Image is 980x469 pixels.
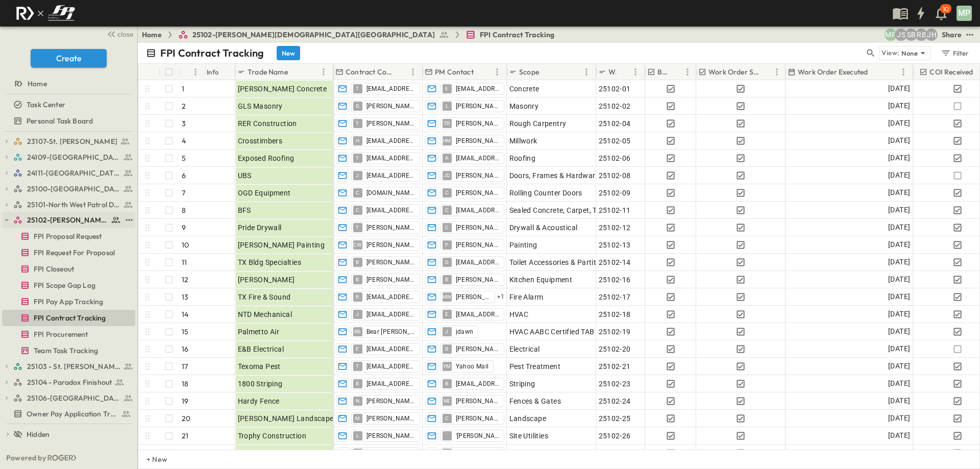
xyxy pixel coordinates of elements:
[356,262,359,262] span: B
[599,275,631,285] span: 25102-16
[895,29,907,41] div: Jesse Sullivan (jsullivan@fpibuilders.com)
[366,397,415,405] span: [PERSON_NAME][EMAIL_ADDRESS][DOMAIN_NAME]
[456,224,500,232] span: [PERSON_NAME]
[179,64,205,80] div: #
[509,84,540,94] span: Concrete
[182,118,186,129] p: 3
[509,223,578,233] span: Drywall & Acoustical
[491,66,503,78] button: Menu
[182,101,186,111] p: 2
[897,66,910,78] button: Menu
[28,79,47,89] span: Home
[248,67,288,77] p: Trade Name
[238,257,302,267] span: TX Bldg Specialties
[443,140,451,141] span: HM
[13,198,133,212] a: 25101-North West Patrol Division
[182,344,188,354] p: 16
[771,66,783,78] button: Menu
[456,380,500,388] span: [EMAIL_ADDRESS][DOMAIN_NAME]
[888,83,910,94] span: [DATE]
[2,293,135,310] div: FPI Pay App Trackingtest
[456,345,500,353] span: [PERSON_NAME][EMAIL_ADDRESS][PERSON_NAME][DOMAIN_NAME]
[509,396,561,406] span: Fences & Gates
[497,292,505,302] span: + 1
[2,165,135,181] div: 24111-[GEOGRAPHIC_DATA]test
[798,67,868,77] p: Work Order Executed
[888,135,910,146] span: [DATE]
[13,166,133,180] a: 24111-[GEOGRAPHIC_DATA]
[445,262,449,262] span: D
[541,66,552,78] button: Sort
[142,30,162,40] a: Home
[366,224,415,232] span: [PERSON_NAME][EMAIL_ADDRESS][DOMAIN_NAME]
[456,293,491,301] span: [PERSON_NAME]
[34,231,102,241] span: FPI Proposal Request
[317,66,330,78] button: Menu
[2,229,133,243] a: FPI Proposal Request
[456,137,500,145] span: [PERSON_NAME]
[888,395,910,407] span: [DATE]
[456,154,500,162] span: [EMAIL_ADDRESS][DOMAIN_NAME]
[238,344,284,354] span: E&B Electrical
[888,412,910,424] span: [DATE]
[446,106,448,106] span: L
[480,30,555,40] span: FPI Contract Tracking
[955,5,973,22] button: MP
[957,6,972,21] div: MP
[356,140,359,141] span: H
[2,358,135,375] div: 25103 - St. [PERSON_NAME] Phase 2test
[2,277,135,293] div: FPI Scope Gap Logtest
[608,67,616,77] p: Work Order #
[238,396,280,406] span: Hardy Fence
[366,310,415,318] span: [EMAIL_ADDRESS][DOMAIN_NAME]
[238,327,280,337] span: Palmetto Air
[445,418,449,418] span: C
[456,328,474,336] span: jdawn
[182,205,186,215] p: 8
[509,361,561,372] span: Pest Treatment
[238,101,283,111] span: GLS Masonry
[599,379,631,389] span: 25102-23
[445,227,449,228] span: C
[657,67,671,77] p: BSA Signed
[456,362,489,371] span: Yahoo Mail
[366,206,415,214] span: [EMAIL_ADDRESS][DOMAIN_NAME]
[888,274,910,285] span: [DATE]
[599,136,631,146] span: 25102-05
[34,329,88,339] span: FPI Procurement
[444,175,451,176] span: JD
[763,66,774,78] button: Sort
[2,113,135,129] div: Personal Task Boardtest
[356,88,359,89] span: T
[435,67,474,77] p: PM Contact
[885,29,897,41] div: Monica Pruteanu (mpruteanu@fpibuilders.com)
[356,366,359,366] span: T
[13,134,133,149] a: 23107-St. [PERSON_NAME]
[366,241,415,249] span: [PERSON_NAME]
[182,170,186,181] p: 6
[509,136,537,146] span: Millwork
[456,171,500,180] span: [PERSON_NAME]
[456,414,500,423] span: [PERSON_NAME][EMAIL_ADDRESS][DOMAIN_NAME]
[681,66,694,78] button: Menu
[27,393,120,403] span: 25106-St. Andrews Parking Lot
[396,66,407,78] button: Sort
[888,308,910,320] span: [DATE]
[238,188,291,198] span: OGD Equipment
[925,29,938,41] div: Jose Hurtado (jhurtado@fpibuilders.com)
[238,292,291,302] span: TX Fire & Sound
[509,379,535,389] span: Striping
[456,397,500,405] span: [PERSON_NAME]
[443,366,451,366] span: YM
[2,390,135,406] div: 25106-St. Andrews Parking Lottest
[34,248,115,258] span: FPI Request For Proposal
[915,29,927,41] div: Regina Barnett (rbarnett@fpibuilders.com)
[182,309,188,319] p: 14
[13,391,133,405] a: 25106-St. Andrews Parking Lot
[456,241,500,249] span: [PERSON_NAME][EMAIL_ADDRESS][DOMAIN_NAME]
